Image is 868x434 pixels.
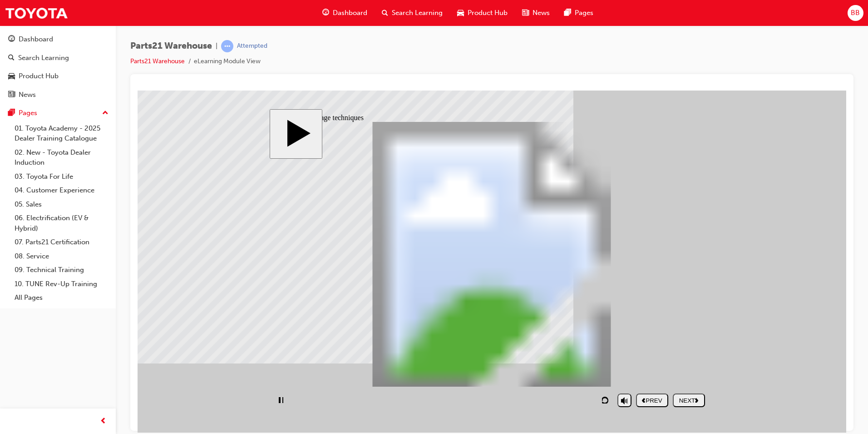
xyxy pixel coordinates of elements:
[5,3,68,23] img: Trak
[11,263,112,277] a: 09. Technical Training
[4,105,112,121] button: Pages
[4,50,112,66] a: Search Learning
[194,56,261,67] li: eLearning Module View
[11,211,112,235] a: 06. Electrification (EV & Hybrid)
[851,8,860,18] span: BB
[11,170,112,184] a: 03. Toyota For Life
[130,41,212,51] span: Parts21 Warehouse
[4,86,112,103] a: News
[19,71,59,81] div: Product Hub
[19,108,37,118] div: Pages
[564,7,571,19] span: pages-icon
[11,277,112,291] a: 10. TUNE Rev-Up Training
[11,235,112,249] a: 07. Parts21 Certification
[4,29,112,105] button: DashboardSearch LearningProduct HubNews
[132,19,185,68] button: Start
[11,291,112,305] a: All Pages
[11,146,112,170] a: 02. New - Toyota Dealer Induction
[4,68,112,85] a: Product Hub
[237,42,267,50] div: Attempted
[8,35,15,44] span: guage-icon
[130,57,185,65] a: Parts21 Warehouse
[522,7,529,19] span: news-icon
[8,91,15,99] span: news-icon
[8,109,15,117] span: pages-icon
[575,8,593,18] span: Pages
[457,7,464,19] span: car-icon
[392,8,443,18] span: Search Learning
[333,8,367,18] span: Dashboard
[450,4,515,22] a: car-iconProduct Hub
[315,4,375,22] a: guage-iconDashboard
[468,8,508,18] span: Product Hub
[11,249,112,263] a: 08. Service
[102,107,108,119] span: up-icon
[132,19,577,324] div: Parts21Warehouse Start Course
[11,197,112,212] a: 05. Sales
[4,31,112,48] a: Dashboard
[100,416,107,427] span: prev-icon
[19,34,53,45] div: Dashboard
[11,183,112,197] a: 04. Customer Experience
[19,90,36,100] div: News
[8,54,15,62] span: search-icon
[515,4,557,22] a: news-iconNews
[322,7,329,19] span: guage-icon
[557,4,601,22] a: pages-iconPages
[375,4,450,22] a: search-iconSearch Learning
[382,7,388,19] span: search-icon
[848,5,863,21] button: BB
[11,121,112,146] a: 01. Toyota Academy - 2025 Dealer Training Catalogue
[216,41,217,51] span: |
[18,53,69,63] div: Search Learning
[8,72,15,81] span: car-icon
[533,8,550,18] span: News
[221,40,233,52] span: learningRecordVerb_ATTEMPT-icon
